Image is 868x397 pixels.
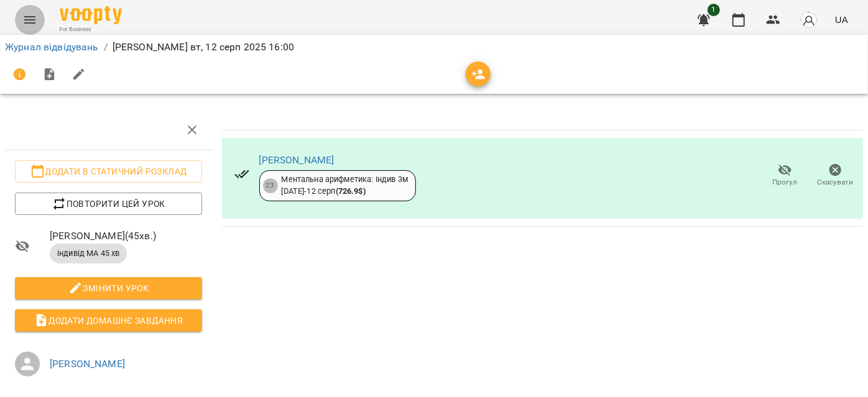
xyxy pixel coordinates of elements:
[282,174,408,197] div: Ментальна арифметика: Індив 3м [DATE] - 12 серп
[15,160,202,183] button: Додати в статичний розклад
[773,177,798,188] span: Прогул
[25,164,192,179] span: Додати в статичний розклад
[50,248,127,259] span: індивід МА 45 хв
[104,40,108,55] li: /
[25,196,192,211] span: Повторити цей урок
[25,281,192,296] span: Змінити урок
[25,313,192,328] span: Додати домашнє завдання
[50,358,125,370] a: [PERSON_NAME]
[259,154,335,166] a: [PERSON_NAME]
[800,11,818,29] img: avatar_s.png
[760,158,810,193] button: Прогул
[263,178,278,193] div: 23
[60,6,122,24] img: Voopty Logo
[830,8,853,31] button: UA
[50,229,202,244] span: [PERSON_NAME] ( 45 хв. )
[15,309,202,332] button: Додати домашнє завдання
[15,277,202,299] button: Змінити урок
[5,41,99,53] a: Журнал відвідувань
[113,40,294,55] p: [PERSON_NAME] вт, 12 серп 2025 16:00
[336,186,366,196] b: ( 726.9 $ )
[818,177,854,188] span: Скасувати
[708,4,720,16] span: 1
[60,25,122,34] span: For Business
[15,5,45,35] button: Menu
[835,13,848,26] span: UA
[810,158,861,193] button: Скасувати
[15,193,202,215] button: Повторити цей урок
[5,40,863,55] nav: breadcrumb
